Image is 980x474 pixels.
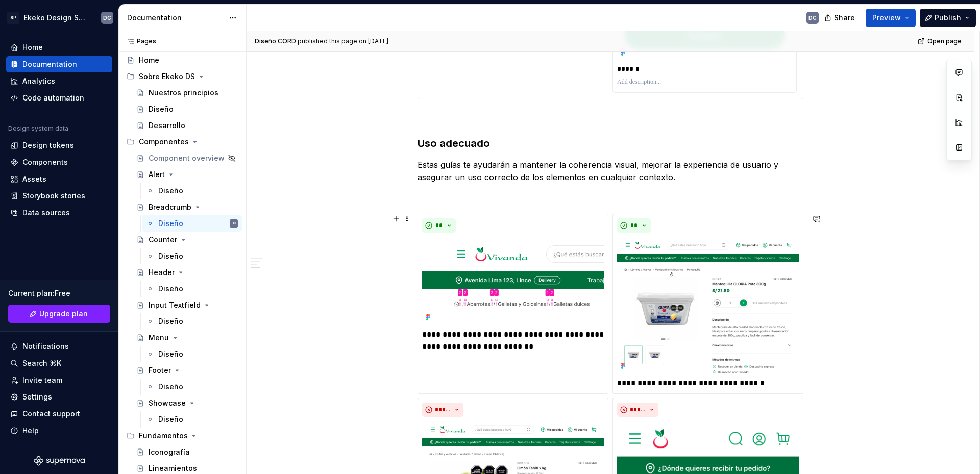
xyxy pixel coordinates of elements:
[6,205,112,221] a: Data sources
[6,406,112,422] button: Contact support
[132,232,242,248] a: Counter
[6,56,112,72] a: Documentation
[22,76,55,86] div: Analytics
[142,215,242,232] a: DiseñoDC
[122,428,242,444] div: Fundamentos
[132,85,242,101] a: Nuestros principios
[142,183,242,199] a: Diseño
[6,73,112,89] a: Analytics
[142,281,242,297] a: Diseño
[6,90,112,106] a: Code automation
[149,267,175,278] div: Header
[149,333,169,343] div: Menu
[158,251,183,261] div: Diseño
[22,392,52,402] div: Settings
[142,346,242,362] a: Diseño
[132,297,242,313] a: Input Textfield
[920,9,976,27] button: Publish
[22,59,77,69] div: Documentation
[872,13,901,23] span: Preview
[122,52,242,68] a: Home
[142,411,242,428] a: Diseño
[149,235,177,245] div: Counter
[6,171,112,187] a: Assets
[6,39,112,56] a: Home
[132,117,242,134] a: Desarrollo
[22,208,70,218] div: Data sources
[149,169,165,180] div: Alert
[22,375,62,385] div: Invite team
[834,13,855,23] span: Share
[158,316,183,327] div: Diseño
[617,237,799,373] img: 0702083c-0089-4a95-b02f-93071f37c85a.png
[142,379,242,395] a: Diseño
[808,14,817,22] div: DC
[127,13,224,23] div: Documentation
[819,9,862,27] button: Share
[935,13,961,23] span: Publish
[122,37,156,45] div: Pages
[39,309,88,319] span: Upgrade plan
[158,382,183,392] div: Diseño
[158,414,183,425] div: Diseño
[22,157,68,167] div: Components
[23,13,89,23] div: Ekeko Design System
[158,349,183,359] div: Diseño
[6,137,112,154] a: Design tokens
[132,362,242,379] a: Footer
[232,218,236,229] div: DC
[149,202,191,212] div: Breadcrumb
[6,188,112,204] a: Storybook stories
[149,300,201,310] div: Input Textfield
[158,186,183,196] div: Diseño
[34,456,85,466] svg: Supernova Logo
[6,355,112,371] button: Search ⌘K
[139,71,195,82] div: Sobre Ekeko DS
[132,101,242,117] a: Diseño
[8,288,110,298] div: Current plan : Free
[418,159,803,183] p: Estas guías te ayudarán a mantener la coherencia visual, mejorar la experiencia de usuario y aseg...
[142,313,242,330] a: Diseño
[22,358,61,368] div: Search ⌘K
[22,93,84,103] div: Code automation
[132,444,242,460] a: Iconografía
[158,218,183,229] div: Diseño
[149,120,185,131] div: Desarrollo
[132,330,242,346] a: Menu
[149,365,171,376] div: Footer
[6,422,112,439] button: Help
[132,264,242,281] a: Header
[8,305,110,323] a: Upgrade plan
[149,153,225,163] div: Component overview
[139,137,189,147] div: Componentes
[122,68,242,85] div: Sobre Ekeko DS
[132,150,242,166] a: Component overview
[149,398,186,408] div: Showcase
[6,154,112,170] a: Components
[132,166,242,183] a: Alert
[22,191,85,201] div: Storybook stories
[2,7,116,29] button: SPEkeko Design SystemDC
[8,124,68,133] div: Design system data
[149,447,190,457] div: Iconografía
[149,88,218,98] div: Nuestros principios
[132,199,242,215] a: Breadcrumb
[6,389,112,405] a: Settings
[22,409,80,419] div: Contact support
[22,426,39,436] div: Help
[22,140,74,151] div: Design tokens
[132,395,242,411] a: Showcase
[6,372,112,388] a: Invite team
[139,55,159,65] div: Home
[255,37,296,45] span: Diseño CORD
[418,136,803,151] h3: Uso adecuado
[6,338,112,355] button: Notifications
[22,174,46,184] div: Assets
[149,463,197,473] div: Lineamientos
[7,12,19,24] div: SP
[866,9,916,27] button: Preview
[142,248,242,264] a: Diseño
[122,134,242,150] div: Componentes
[103,14,111,22] div: DC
